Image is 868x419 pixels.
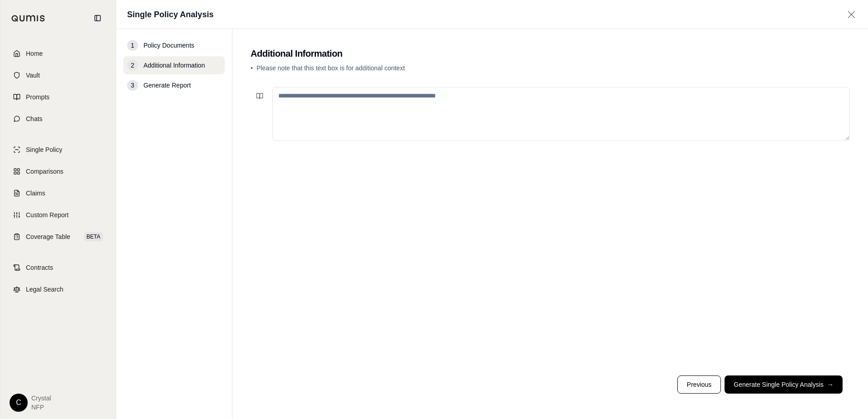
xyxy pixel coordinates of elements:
h1: Single Policy Analysis [127,8,213,21]
a: Vault [6,65,110,85]
a: Comparisons [6,161,110,181]
a: Home [6,44,110,63]
span: Additional Information [143,61,205,70]
div: C [10,394,28,412]
div: 1 [127,40,138,51]
a: Single Policy [6,140,110,160]
span: → [827,380,833,389]
span: Comparisons [26,167,63,176]
a: Legal Search [6,279,110,299]
div: 3 [127,80,138,91]
span: Custom Report [26,210,69,219]
a: Contracts [6,258,110,278]
span: crystal [31,394,51,403]
img: Qumis Logo [11,15,45,22]
a: Coverage TableBETA [6,227,110,247]
button: Generate Single Policy Analysis→ [725,375,843,394]
span: Vault [26,71,40,80]
span: Policy Documents [143,41,194,50]
span: Coverage Table [26,232,70,241]
span: Prompts [26,93,49,102]
h2: Additional Information [251,47,850,60]
button: Previous [677,375,721,394]
span: Home [26,49,43,58]
span: BETA [84,232,103,241]
span: Generate Report [143,81,191,90]
span: • [251,64,253,72]
span: NFP [31,403,51,412]
span: Chats [26,114,43,123]
span: Claims [26,189,45,198]
span: Legal Search [26,285,64,294]
span: Single Policy [26,145,62,154]
a: Chats [6,109,110,129]
div: 2 [127,60,138,71]
span: Contracts [26,263,53,272]
button: Collapse sidebar [90,11,105,25]
span: Please note that this text box is for additional context [256,64,405,72]
a: Prompts [6,87,110,107]
a: Claims [6,183,110,203]
a: Custom Report [6,205,110,225]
